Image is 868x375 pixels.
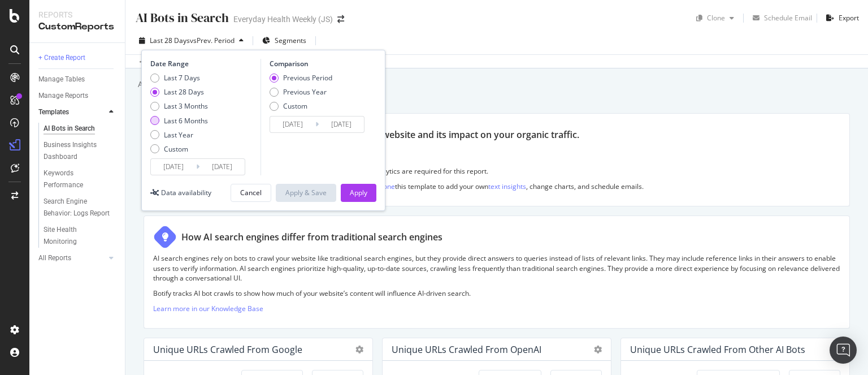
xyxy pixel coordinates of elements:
[199,159,245,175] input: End Date
[150,130,208,140] div: Last Year
[150,36,190,45] span: Last 28 Days
[319,117,364,132] input: End Date
[337,15,344,23] div: arrow-right-arrow-left
[44,196,110,219] div: Search Engine Behavior: Logs Report
[822,9,859,27] button: Export
[44,123,117,135] a: AI Bots in Search
[153,344,302,355] div: Unique URLs Crawled from Google
[748,9,812,27] button: Schedule Email
[44,224,117,248] a: Site Health Monitoring
[283,87,327,97] div: Previous Year
[38,74,117,85] a: Manage Tables
[190,36,235,45] span: vs Prev. Period
[276,184,336,202] button: Apply & Save
[38,90,117,102] a: Manage Reports
[38,252,71,264] div: All Reports
[164,144,188,154] div: Custom
[38,252,106,264] a: All Reports
[164,87,204,97] div: Last 28 Days
[270,117,315,132] input: Start Date
[38,90,88,102] div: Manage Reports
[181,231,442,244] div: How AI search engines differ from traditional search engines
[44,139,108,163] div: Business Insights Dashboard
[44,224,107,248] div: Site Health Monitoring
[38,52,117,64] a: + Create Report
[150,59,258,68] div: Date Range
[839,13,859,23] div: Export
[275,36,306,45] span: Segments
[176,166,840,176] p: 🗂️ Your log data, , and third-party analytics are required for this report.
[176,182,840,191] p: 🏗️ Change the period to look at longer trends, or this template to add your own , change charts, ...
[150,87,208,97] div: Last 28 Days
[233,14,333,25] div: Everyday Health Weekly (JS)
[270,87,332,97] div: Previous Year
[258,32,311,50] button: Segments
[38,106,106,118] a: Templates
[144,113,850,206] div: This report shows AI bot interaction with your website and its impact on your organic traffic.Gui...
[692,9,739,27] button: Clone
[161,188,211,197] div: Data availability
[144,215,850,329] div: How AI search engines differ from traditional search enginesAI search engines rely on bots to cra...
[378,182,395,191] a: clone
[150,73,208,83] div: Last 7 Days
[164,101,208,111] div: Last 3 Months
[764,13,812,23] div: Schedule Email
[137,79,227,90] div: Add a short description
[151,159,196,175] input: Start Date
[231,184,271,202] button: Cancel
[270,59,368,68] div: Comparison
[707,13,725,23] div: Clone
[153,304,263,313] a: Learn more in our Knowledge Base
[150,144,208,154] div: Custom
[44,123,95,135] div: AI Bots in Search
[44,139,117,163] a: Business Insights Dashboard
[270,73,332,83] div: Previous Period
[150,101,208,111] div: Last 3 Months
[392,344,541,355] div: Unique URLs Crawled from OpenAI
[44,167,107,191] div: Keywords Performance
[164,130,193,140] div: Last Year
[283,73,332,83] div: Previous Period
[38,20,116,33] div: CustomReports
[830,337,857,364] div: Open Intercom Messenger
[134,32,248,50] button: Last 28 DaysvsPrev. Period
[341,184,376,202] button: Apply
[150,116,208,126] div: Last 6 Months
[38,74,85,85] div: Manage Tables
[38,106,69,118] div: Templates
[270,101,332,111] div: Custom
[488,182,526,191] a: text insights
[153,288,840,298] p: Botify tracks AI bot crawls to show how much of your website’s content will influence AI-driven s...
[153,253,840,282] p: AI search engines rely on bots to crawl your website like traditional search engines, but they pr...
[38,9,116,20] div: Reports
[44,196,117,219] a: Search Engine Behavior: Logs Report
[350,188,367,197] div: Apply
[38,52,85,64] div: + Create Report
[630,344,805,355] div: Unique URLs Crawled from Other AI Bots
[164,116,208,126] div: Last 6 Months
[240,188,262,197] div: Cancel
[164,73,200,83] div: Last 7 Days
[283,101,307,111] div: Custom
[134,9,229,27] div: AI Bots in Search
[44,167,117,191] a: Keywords Performance
[285,188,327,197] div: Apply & Save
